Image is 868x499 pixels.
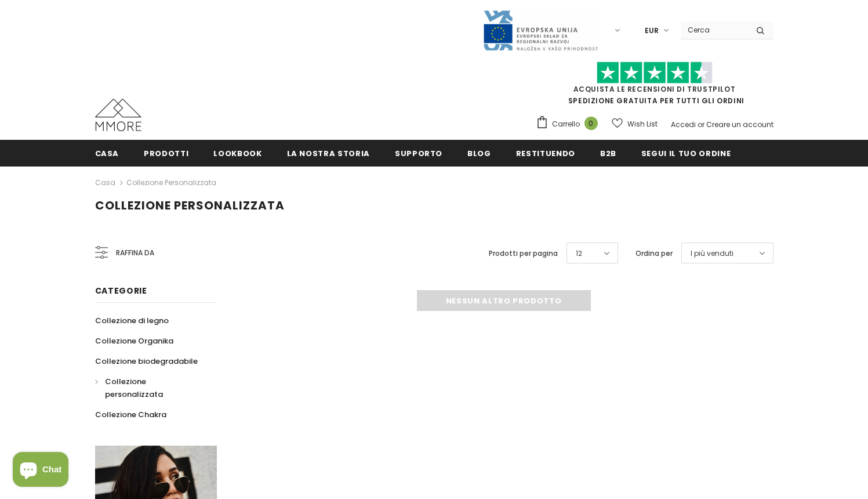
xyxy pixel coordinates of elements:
[144,140,188,166] a: Prodotti
[95,371,204,404] a: Collezione personalizzata
[573,84,736,94] a: Acquista le recensioni di TrustPilot
[612,114,658,134] a: Wish List
[105,376,163,400] span: Collezione personalizzata
[287,148,370,159] span: La nostra storia
[126,178,216,187] a: Collezione personalizzata
[95,335,173,346] span: Collezione Organika
[698,120,704,129] span: or
[576,248,582,259] span: 12
[95,197,285,214] span: Collezione personalizzata
[116,247,154,259] span: Raffina da
[516,148,575,159] span: Restituendo
[536,67,773,106] span: SPEDIZIONE GRATUITA PER TUTTI GLI ORDINI
[600,148,616,159] span: B2B
[287,140,370,166] a: La nostra storia
[95,310,169,331] a: Collezione di legno
[213,140,262,166] a: Lookbook
[645,25,659,37] span: EUR
[584,117,598,130] span: 0
[144,148,188,159] span: Prodotti
[95,285,147,296] span: Categorie
[95,140,119,166] a: Casa
[600,140,616,166] a: B2B
[95,356,198,367] span: Collezione biodegradabile
[536,115,604,133] a: Carrello 0
[706,120,773,129] a: Creare un account
[597,62,713,84] img: Fidati di Pilot Stars
[95,99,141,131] img: Casi MMORE
[213,148,262,159] span: Lookbook
[482,9,598,52] img: Javni Razpis
[95,409,166,420] span: Collezione Chakra
[467,140,491,166] a: Blog
[552,118,580,130] span: Carrello
[95,148,119,159] span: Casa
[641,148,731,159] span: Segui il tuo ordine
[627,118,658,130] span: Wish List
[95,331,173,351] a: Collezione Organika
[95,404,166,425] a: Collezione Chakra
[95,176,115,190] a: Casa
[9,452,72,490] inbox-online-store-chat: Shopify online store chat
[681,21,747,38] input: Search Site
[467,148,491,159] span: Blog
[516,140,575,166] a: Restituendo
[641,140,731,166] a: Segui il tuo ordine
[395,148,442,159] span: supporto
[635,248,673,259] label: Ordina per
[671,120,696,129] a: Accedi
[691,248,733,259] span: I più venduti
[395,140,442,166] a: supporto
[482,25,598,35] a: Javni Razpis
[95,315,169,326] span: Collezione di legno
[95,351,198,371] a: Collezione biodegradabile
[489,248,558,259] label: Prodotti per pagina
